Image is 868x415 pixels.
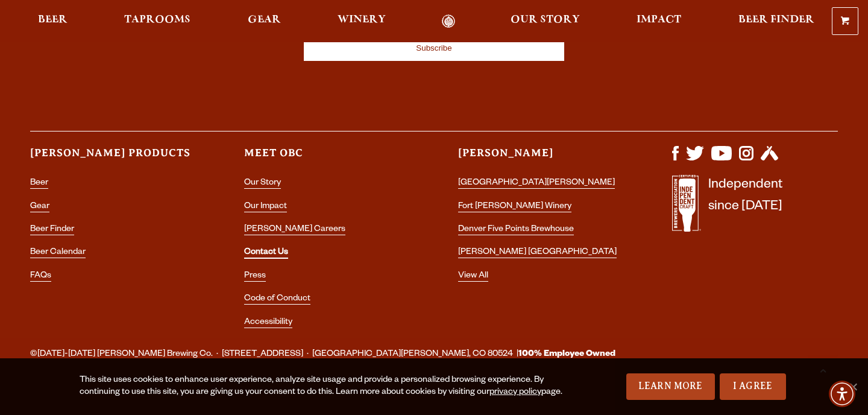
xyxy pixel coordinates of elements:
[808,355,838,385] a: Scroll to top
[304,34,564,61] input: Subscribe
[30,202,49,212] a: Gear
[458,248,617,258] a: [PERSON_NAME] [GEOGRAPHIC_DATA]
[511,15,580,25] span: Our Story
[637,15,681,25] span: Impact
[338,15,386,25] span: Winery
[244,179,281,189] a: Our Story
[244,248,288,259] a: Contact Us
[489,388,541,398] a: privacy policy
[244,225,345,235] a: [PERSON_NAME] Careers
[629,14,689,28] a: Impact
[720,373,786,400] a: I Agree
[124,15,190,25] span: Taprooms
[426,14,471,28] a: Odell Home
[686,154,704,164] a: Visit us on X (formerly Twitter)
[829,381,855,407] div: Accessibility Menu
[30,179,48,189] a: Beer
[244,294,310,305] a: Code of Conduct
[738,15,814,25] span: Beer Finder
[30,347,615,363] span: ©[DATE]-[DATE] [PERSON_NAME] Brewing Co. · [STREET_ADDRESS] · [GEOGRAPHIC_DATA][PERSON_NAME], CO ...
[244,202,287,212] a: Our Impact
[458,179,615,189] a: [GEOGRAPHIC_DATA][PERSON_NAME]
[248,15,281,25] span: Gear
[708,175,782,238] p: Independent since [DATE]
[240,14,289,28] a: Gear
[30,14,75,28] a: Beer
[330,14,394,28] a: Winery
[244,318,292,328] a: Accessibility
[458,146,624,171] h3: [PERSON_NAME]
[116,14,198,28] a: Taprooms
[739,154,753,164] a: Visit us on Instagram
[711,154,732,164] a: Visit us on YouTube
[244,146,410,171] h3: Meet OBC
[458,202,571,212] a: Fort [PERSON_NAME] Winery
[30,271,51,282] a: FAQs
[30,248,86,258] a: Beer Calendar
[626,373,715,400] a: Learn More
[761,154,778,164] a: Visit us on Untappd
[672,154,679,164] a: Visit us on Facebook
[518,350,615,360] strong: 100% Employee Owned
[458,225,574,235] a: Denver Five Points Brewhouse
[458,271,488,282] a: View All
[30,146,196,171] h3: [PERSON_NAME] Products
[244,271,266,282] a: Press
[731,14,822,28] a: Beer Finder
[30,225,74,235] a: Beer Finder
[38,15,68,25] span: Beer
[503,14,588,28] a: Our Story
[80,375,564,399] div: This site uses cookies to enhance user experience, analyze site usage and provide a personalized ...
